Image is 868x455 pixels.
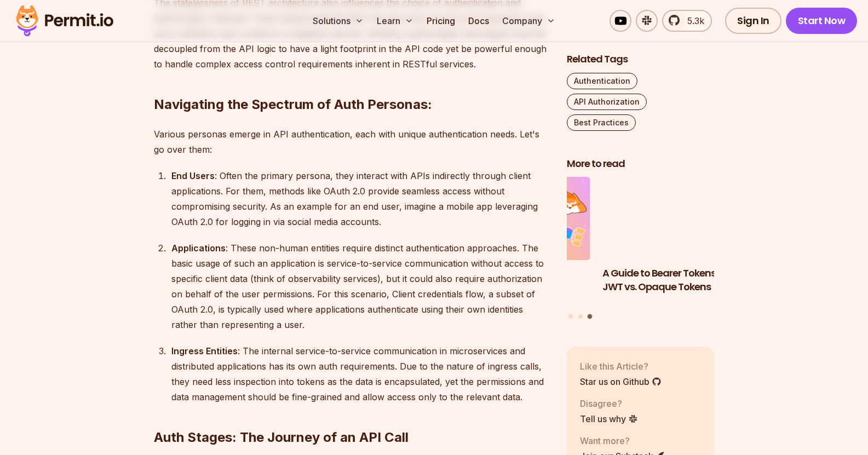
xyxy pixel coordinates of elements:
button: Company [498,10,560,32]
a: Authentication [567,73,637,89]
strong: Applications [171,243,226,254]
img: Policy-Based Access Control (PBAC) Isn’t as Great as You Think [442,177,590,261]
div: Posts [567,177,715,321]
a: Policy-Based Access Control (PBAC) Isn’t as Great as You ThinkPolicy-Based Access Control (PBAC) ... [442,177,590,308]
strong: Ingress Entities [171,345,238,356]
button: Solutions [308,10,368,32]
li: 2 of 3 [442,177,590,308]
button: Go to slide 1 [568,314,573,319]
a: Best Practices [567,114,636,131]
p: Want more? [580,434,665,447]
a: Tell us why [580,412,638,425]
button: Learn [372,10,418,32]
div: : The internal service-to-service communication in microservices and distributed applications has... [171,343,549,405]
span: 5.3k [681,14,704,27]
a: Docs [464,10,493,32]
div: : These non-human entities require distinct authentication approaches. The basic usage of such an... [171,240,549,332]
img: Permit logo [11,2,118,39]
strong: Auth Stages: The Journey of an API Call [154,429,409,445]
p: Disagree? [580,397,638,410]
a: Pricing [422,10,459,32]
h3: A Guide to Bearer Tokens: JWT vs. Opaque Tokens [602,267,750,294]
p: Like this Article? [580,360,662,373]
h2: More to read [567,157,715,171]
strong: End Users [171,170,215,181]
button: Go to slide 2 [578,314,583,319]
img: A Guide to Bearer Tokens: JWT vs. Opaque Tokens [602,177,750,261]
div: : Often the primary persona, they interact with APIs indirectly through client applications. For ... [171,168,549,229]
a: 5.3k [662,10,712,32]
h3: Policy-Based Access Control (PBAC) Isn’t as Great as You Think [442,267,590,307]
h2: Related Tags [567,53,715,66]
button: Go to slide 3 [588,314,593,319]
a: Start Now [786,8,858,34]
strong: Navigating the Spectrum of Auth Personas: [154,96,432,112]
a: Sign In [725,8,781,34]
p: Various personas emerge in API authentication, each with unique authentication needs. Let's go ov... [154,126,549,157]
a: Star us on Github [580,375,662,388]
li: 3 of 3 [602,177,750,308]
a: API Authorization [567,94,647,110]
